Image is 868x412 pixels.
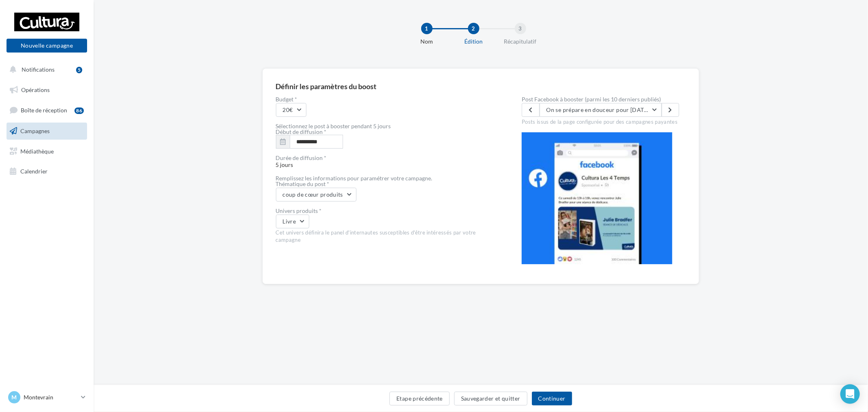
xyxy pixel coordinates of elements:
[276,123,496,129] div: Sélectionnez le post à booster pendant 5 jours
[532,392,572,405] button: Continuer
[276,229,496,244] div: Cet univers définira le panel d'internautes susceptibles d'être intéressés par votre campagne
[7,390,87,405] a: M Montevrain
[276,181,496,187] div: Thématique du post *
[5,163,89,180] a: Calendrier
[22,66,55,73] span: Notifications
[5,81,89,99] a: Opérations
[20,127,50,134] span: Campagnes
[5,143,89,160] a: Médiathèque
[74,107,84,114] div: 86
[448,37,500,46] div: Édition
[76,67,82,73] div: 5
[20,168,48,175] span: Calendrier
[276,103,306,117] button: 20€
[21,107,67,114] span: Boîte de réception
[5,123,89,140] a: Campagnes
[276,155,496,161] div: Durée de diffusion *
[515,23,526,34] div: 3
[468,23,479,34] div: 2
[276,155,496,168] span: 5 jours
[276,208,496,214] div: Univers produits *
[276,175,496,181] div: Remplissez les informations pour paramétrer votre campagne.
[5,101,89,119] a: Boîte de réception86
[12,393,17,401] span: M
[276,83,377,90] div: Définir les paramètres du boost
[840,384,860,404] div: Open Intercom Messenger
[21,86,50,93] span: Opérations
[20,147,54,154] span: Médiathèque
[389,392,450,405] button: Etape précédente
[24,393,78,401] p: Montevrain
[494,37,547,46] div: Récapitulatif
[276,215,310,228] button: Livre
[276,129,327,135] label: Début de diffusion *
[276,188,356,202] button: coup de cœur produits
[540,103,662,117] button: On se prépare en douceur pour [DATE] avec des lectures frissonnantes et des coloriages cosy 👻
[522,117,686,126] div: Posts issus de la page configurée pour des campagnes payantes
[5,61,85,78] button: Notifications 5
[454,392,527,405] button: Sauvegarder et quitter
[421,23,433,34] div: 1
[547,106,801,113] span: On se prépare en douceur pour [DATE] avec des lectures frissonnantes et des coloriages cosy 👻
[522,96,686,102] label: Post Facebook à booster (parmi les 10 derniers publiés)
[522,132,672,264] img: operation-preview
[7,39,87,53] button: Nouvelle campagne
[276,96,496,102] label: Budget *
[401,37,453,46] div: Nom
